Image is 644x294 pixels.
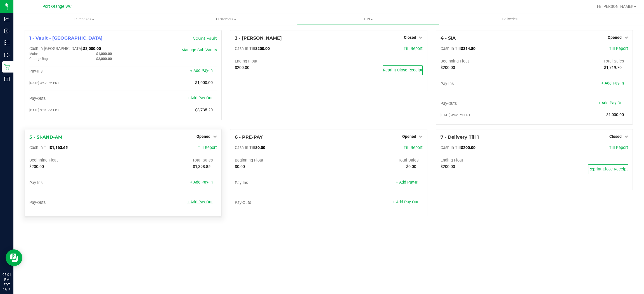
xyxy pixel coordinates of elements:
span: Reprint Close Receipt [383,68,422,73]
span: 6 - PRE-PAY [235,134,263,140]
div: Ending Float [235,59,329,64]
inline-svg: Analytics [4,16,10,22]
a: + Add Pay-In [601,81,624,86]
div: Beginning Float [441,59,534,64]
span: $200.00 [441,65,455,70]
span: Main: [29,52,38,56]
span: $314.80 [461,46,475,51]
span: [DATE] 3:42 PM EDT [441,113,470,117]
span: $0.00 [255,145,265,150]
span: Cash In Till [441,145,461,150]
span: Closed [404,35,416,40]
p: 08/19 [3,287,11,291]
span: 4 - SIA [441,35,456,41]
span: $200.00 [441,164,455,169]
span: 7 - Delivery Till 1 [441,134,479,140]
a: Purchases [13,13,155,25]
span: $3,000.00 [83,46,101,51]
a: + Add Pay-Out [187,96,213,100]
span: Tills [297,17,439,22]
button: Reprint Close Receipt [383,65,423,75]
a: + Add Pay-In [190,68,213,73]
p: 05:01 PM EDT [3,272,11,287]
span: Customers [156,17,297,22]
div: Pay-Ins [441,81,534,86]
span: 1 - Vault - [GEOGRAPHIC_DATA] [29,35,103,41]
inline-svg: Reports [4,76,10,82]
span: Opened [402,134,416,139]
span: Opened [196,134,210,139]
inline-svg: Inbound [4,28,10,34]
a: Tills [297,13,439,25]
span: Cash In Till [235,46,255,51]
span: $1,000.00 [195,80,213,85]
div: Pay-Ins [29,69,123,74]
a: Manage Sub-Vaults [181,48,217,52]
span: $0.00 [235,164,245,169]
a: Deliveries [439,13,581,25]
span: $8,735.20 [195,108,213,112]
span: Closed [609,134,622,139]
span: $1,398.85 [193,164,210,169]
span: $1,000.00 [96,52,112,56]
div: Total Sales [329,158,423,163]
a: Customers [155,13,297,25]
a: Till Report [404,46,423,51]
a: Till Report [198,145,217,150]
span: Reprint Close Receipt [588,167,628,172]
span: Cash In [GEOGRAPHIC_DATA]: [29,46,83,51]
div: Pay-Ins [235,180,329,185]
a: Till Report [404,145,423,150]
div: Total Sales [534,59,628,64]
span: Port Orange WC [42,4,72,9]
div: Pay-Outs [29,96,123,101]
iframe: Resource center [6,249,22,266]
a: + Add Pay-Out [393,200,418,204]
div: Total Sales [123,158,217,163]
span: Cash In Till [29,145,50,150]
div: Pay-Outs [441,101,534,106]
div: Pay-Outs [29,200,123,205]
a: Count Vault [193,36,217,41]
span: $200.00 [255,46,270,51]
span: Cash In Till [235,145,255,150]
span: Change Bag: [29,57,49,61]
div: Pay-Outs [235,200,329,205]
div: Ending Float [441,158,534,163]
div: Beginning Float [29,158,123,163]
span: Purchases [13,17,155,22]
span: $1,719.70 [604,65,622,70]
a: + Add Pay-Out [598,101,624,105]
span: Deliveries [495,17,525,22]
span: 5 - SI-AND-AM [29,134,62,140]
span: [DATE] 3:42 PM EDT [29,81,59,85]
span: [DATE] 3:01 PM EDT [29,108,59,112]
a: Till Report [609,145,628,150]
span: $200.00 [235,65,249,70]
span: $2,000.00 [96,57,112,61]
a: Till Report [609,46,628,51]
a: + Add Pay-Out [187,200,213,204]
span: $200.00 [29,164,44,169]
inline-svg: Outbound [4,52,10,58]
span: 3 - [PERSON_NAME] [235,35,282,41]
span: Opened [608,35,622,40]
inline-svg: Inventory [4,40,10,46]
span: $1,000.00 [606,112,624,117]
span: Cash In Till [441,46,461,51]
div: Beginning Float [235,158,329,163]
span: $1,163.65 [50,145,68,150]
a: + Add Pay-In [190,180,213,185]
a: + Add Pay-In [396,180,418,185]
span: $200.00 [461,145,475,150]
span: $0.00 [406,164,416,169]
inline-svg: Retail [4,64,10,70]
span: Hi, [PERSON_NAME]! [597,4,633,9]
div: Pay-Ins [29,180,123,185]
button: Reprint Close Receipt [588,164,628,174]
